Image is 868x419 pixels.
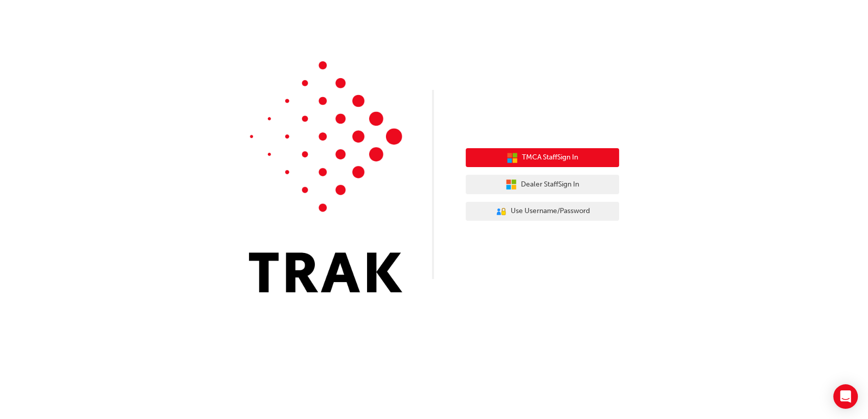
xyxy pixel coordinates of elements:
[466,175,619,194] button: Dealer StaffSign In
[511,205,590,217] span: Use Username/Password
[833,384,858,409] div: Open Intercom Messenger
[249,61,402,292] img: Trak
[466,148,619,168] button: TMCA StaffSign In
[466,202,619,221] button: Use Username/Password
[522,152,578,164] span: TMCA Staff Sign In
[521,179,579,191] span: Dealer Staff Sign In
